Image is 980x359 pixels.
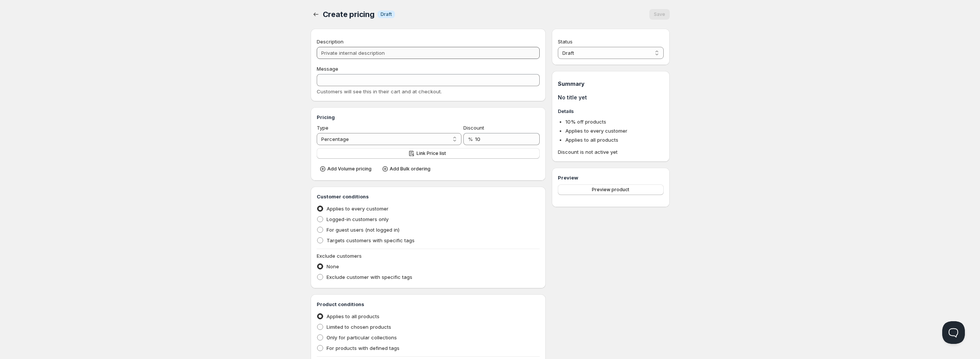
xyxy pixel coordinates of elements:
button: Link Price list [317,148,540,159]
span: Status [558,39,573,45]
span: Link Price list [416,150,446,156]
h3: Product conditions [317,300,540,308]
span: Add Volume pricing [327,166,372,172]
span: Draft [381,11,392,17]
span: Message [317,66,338,72]
h3: Details [558,107,663,115]
span: Description [317,39,344,45]
span: Exclude customer with specific tags [327,274,412,280]
span: Exclude customers [317,253,362,259]
span: Create pricing [323,10,375,19]
span: Only for particular collections [327,334,397,340]
button: Add Bulk ordering [379,164,435,174]
span: For products with defined tags [327,345,399,351]
span: % [468,136,473,142]
button: Preview product [558,184,663,195]
span: Add Bulk ordering [390,166,430,172]
iframe: Help Scout Beacon - Open [942,321,965,344]
h1: Summary [558,80,663,88]
span: Discount is not active yet [558,148,663,156]
span: None [327,263,339,269]
span: Applies to all products [565,137,618,143]
span: Discount [463,125,484,131]
span: Customers will see this in their cart and at checkout. [317,88,442,94]
button: Add Volume pricing [317,164,376,174]
span: Targets customers with specific tags [327,237,415,243]
span: Applies to every customer [327,206,389,212]
h1: No title yet [558,94,663,101]
span: Limited to chosen products [327,324,391,330]
span: 10 % off products [565,119,606,125]
input: Private internal description [317,47,540,59]
h3: Customer conditions [317,193,540,200]
h3: Pricing [317,113,540,121]
span: Applies to every customer [565,128,627,134]
span: Logged-in customers only [327,216,389,222]
span: For guest users (not logged in) [327,227,399,233]
span: Applies to all products [327,313,379,319]
span: Type [317,125,328,131]
span: Preview product [592,187,629,193]
h3: Preview [558,174,663,181]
